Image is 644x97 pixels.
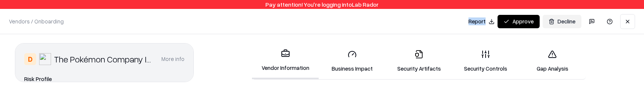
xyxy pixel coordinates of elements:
button: Approve [498,15,540,28]
a: Security Artifacts [385,44,452,78]
a: Vendor Information [252,43,319,79]
a: Gap Analysis [519,44,586,78]
div: D [24,53,36,65]
button: Decline [543,15,581,28]
p: Vendors / Onboarding [9,17,64,25]
img: The Pokémon Company International [39,53,51,65]
div: Risk Profile [24,75,184,84]
a: Report [468,17,495,25]
a: Security Controls [452,44,519,78]
button: More info [161,52,184,66]
div: The Pokémon Company International [54,53,152,65]
a: Business Impact [319,44,385,78]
